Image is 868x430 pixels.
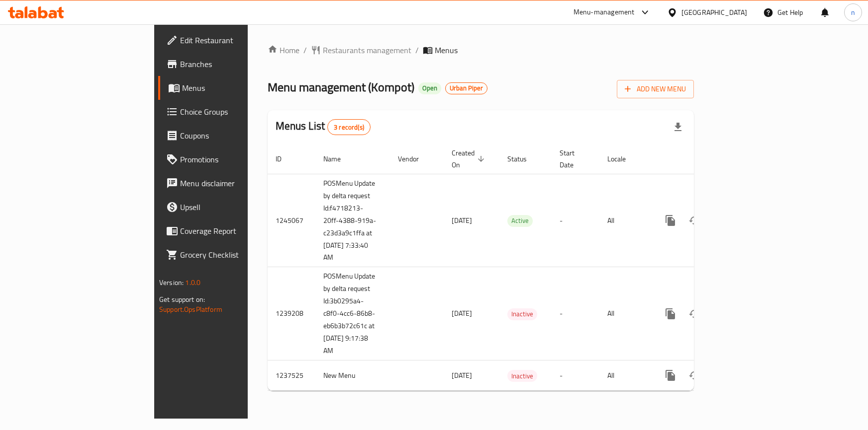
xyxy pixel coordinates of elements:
a: Coverage Report [158,219,299,243]
nav: breadcrumb [268,44,694,56]
a: Branches [158,52,299,76]
td: - [552,174,599,267]
span: Open [418,84,441,92]
span: Name [323,153,354,165]
a: Grocery Checklist [158,243,299,267]
td: POSMenu Update by delta request Id:3b0295a4-c8f0-4cc6-86b8-eb6b3b72c61c at [DATE] 9:17:38 AM [315,267,390,360]
span: Inactive [507,308,537,320]
span: Inactive [507,370,537,382]
span: Created On [452,147,487,171]
span: Restaurants management [323,44,411,56]
span: [DATE] [452,307,472,320]
a: Upsell [158,195,299,219]
button: Change Status [682,209,706,232]
span: Branches [180,58,291,70]
div: [GEOGRAPHIC_DATA] [681,7,747,18]
span: [DATE] [452,214,472,227]
button: Add New Menu [617,80,694,98]
span: Add New Menu [625,83,686,95]
div: Open [418,82,441,94]
span: Choice Groups [180,106,291,118]
li: / [415,44,419,56]
span: Coverage Report [180,225,291,237]
td: POSMenu Update by delta request Id:f4718213-20ff-4388-919a-c23d3a9c1ffa at [DATE] 7:33:40 AM [315,174,390,267]
button: Change Status [682,363,706,387]
button: more [659,302,682,326]
button: Change Status [682,302,706,326]
span: Version: [159,276,184,289]
button: more [659,209,682,232]
li: / [303,44,307,56]
span: Promotions [180,153,291,165]
span: 3 record(s) [328,123,370,132]
span: Menu disclaimer [180,177,291,189]
table: enhanced table [268,144,762,391]
div: Export file [666,115,690,139]
button: more [659,363,682,387]
span: Locale [607,153,639,165]
div: Inactive [507,370,537,382]
td: All [599,174,651,267]
div: Menu-management [574,6,635,18]
span: Active [507,215,533,226]
a: Coupons [158,124,299,147]
th: Actions [651,144,762,174]
span: Edit Restaurant [180,34,291,46]
span: Status [507,153,540,165]
td: - [552,360,599,391]
span: Start Date [560,147,587,171]
span: Get support on: [159,293,205,306]
span: Menus [435,44,458,56]
td: New Menu [315,360,390,391]
span: Coupons [180,130,291,142]
span: Menu management ( Kompot ) [268,76,414,98]
span: Upsell [180,201,291,213]
span: ID [276,153,294,165]
a: Promotions [158,147,299,171]
td: All [599,360,651,391]
a: Menus [158,76,299,100]
span: Menus [182,82,291,94]
a: Restaurants management [311,44,411,56]
h2: Menus List [276,119,371,135]
a: Edit Restaurant [158,28,299,52]
a: Support.OpsPlatform [159,303,222,316]
span: 1.0.0 [185,276,200,289]
a: Choice Groups [158,100,299,124]
span: Vendor [398,153,432,165]
span: [DATE] [452,369,472,382]
div: Active [507,215,533,227]
span: n [851,7,855,18]
span: Urban Piper [446,84,487,92]
td: All [599,267,651,360]
div: Total records count [327,119,371,135]
td: - [552,267,599,360]
span: Grocery Checklist [180,249,291,261]
a: Menu disclaimer [158,171,299,195]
